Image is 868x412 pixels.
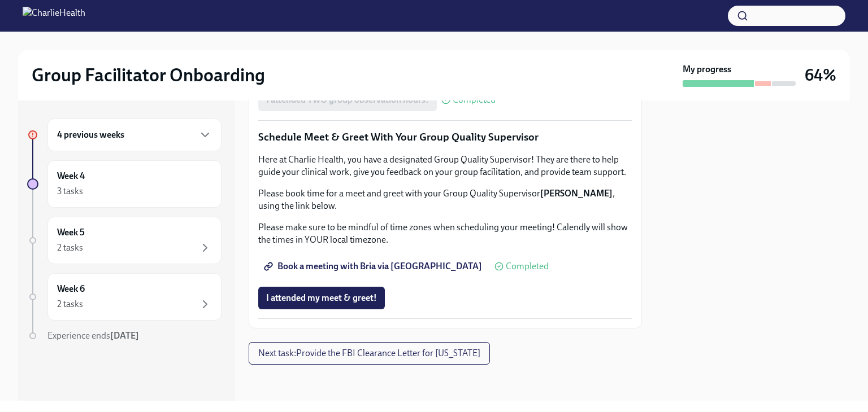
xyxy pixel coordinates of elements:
[27,217,222,264] a: Week 52 tasks
[258,130,632,144] p: Schedule Meet & Greet With Your Group Quality Supervisor
[47,119,222,151] div: 4 previous weeks
[258,348,480,359] span: Next task : Provide the FBI Clearance Letter for [US_STATE]
[110,330,139,341] strong: [DATE]
[683,63,731,76] strong: My progress
[258,187,632,212] p: Please book time for a meet and greet with your Group Quality Supervisor , using the link below.
[258,154,632,178] p: Here at Charlie Health, you have a designated Group Quality Supervisor! They are there to help gu...
[27,273,222,321] a: Week 62 tasks
[57,242,83,254] div: 2 tasks
[266,261,482,272] span: Book a meeting with Bria via [GEOGRAPHIC_DATA]
[266,292,377,304] span: I attended my meet & greet!
[57,226,85,239] h6: Week 5
[249,342,490,365] button: Next task:Provide the FBI Clearance Letter for [US_STATE]
[540,188,613,199] strong: [PERSON_NAME]
[47,330,139,341] span: Experience ends
[57,129,124,141] h6: 4 previous weeks
[506,262,549,271] span: Completed
[27,160,222,208] a: Week 43 tasks
[258,255,490,278] a: Book a meeting with Bria via [GEOGRAPHIC_DATA]
[32,64,265,86] h2: Group Facilitator Onboarding
[57,185,83,198] div: 3 tasks
[57,283,85,295] h6: Week 6
[805,65,836,85] h3: 64%
[57,170,85,182] h6: Week 4
[258,221,632,246] p: Please make sure to be mindful of time zones when scheduling your meeting! Calendly will show the...
[57,298,83,310] div: 2 tasks
[258,287,385,309] button: I attended my meet & greet!
[453,95,496,104] span: Completed
[23,7,85,25] img: CharlieHealth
